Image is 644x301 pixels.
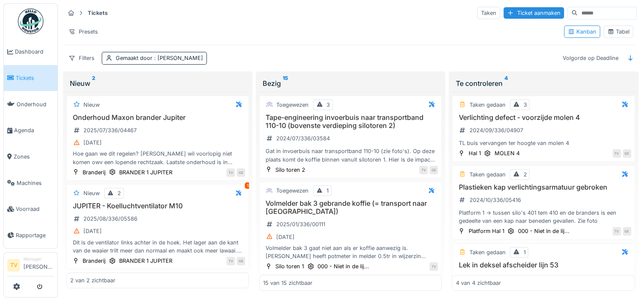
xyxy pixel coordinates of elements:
span: Zones [14,153,54,161]
div: TV [613,149,621,158]
h3: Tape-engineering invoerbuis naar transportband 110-10 (bovenste verdieping silotoren 2) [263,114,438,130]
span: Rapportage [16,231,54,239]
div: Filters [65,52,98,64]
div: Nieuw [83,189,100,197]
sup: 4 [504,78,507,88]
sup: 15 [283,78,288,88]
a: TV Manager[PERSON_NAME] [7,256,54,276]
h3: Verlichting defect - voorzijde molen 4 [456,114,631,122]
h3: JUPITER - Koelluchtventilator M10 [70,202,245,210]
div: Toegewezen [276,187,309,195]
div: 15 van 15 zichtbaar [263,279,312,287]
span: Machines [17,179,54,187]
div: Taken gedaan [469,170,505,179]
div: 2 [117,189,121,197]
div: BRANDER 1 JUPITER [119,257,172,265]
div: Ticket aanmaken [504,7,564,19]
div: 4 van 4 zichtbaar [456,279,501,287]
a: Dashboard [4,39,57,65]
div: Branderij [83,168,106,176]
div: Gemaakt door [116,54,203,62]
div: Nieuw [70,78,246,88]
a: Voorraad [4,196,57,222]
div: 2024/07/336/03584 [276,134,330,142]
div: 1 [326,187,329,195]
a: Rapportage [4,222,57,249]
span: Onderhoud [17,100,54,108]
h3: Onderhoud Maxon brander Jupiter [70,114,245,122]
div: Te controleren [455,78,631,88]
a: Machines [4,170,57,196]
div: TV [429,262,438,271]
li: TV [7,259,20,272]
a: Onderhoud [4,91,57,117]
div: Platform 1 -> tussen silo's 401 tem 410 en de branders is een gedeelte van een kap naar beneden g... [456,209,631,225]
div: 2 van 2 zichtbaar [70,276,115,284]
span: : [PERSON_NAME] [152,55,203,61]
img: Badge_color-CXgf-gQk.svg [18,9,43,34]
span: Tickets [16,74,54,82]
div: Manager [23,256,54,262]
div: Volmelder bak 3 gaat niet aan als er koffie aanwezig is. [PERSON_NAME] heeft potmeter in melder 0... [263,244,438,260]
div: TV [226,168,235,177]
span: Voorraad [16,205,54,213]
h3: Volmelder bak 3 gebrande koffie (= transport naar [GEOGRAPHIC_DATA]) [263,199,438,216]
div: Tabel [607,28,630,36]
div: Platform Hal 1 [468,227,504,235]
div: 3 [523,101,527,109]
a: Zones [4,144,57,170]
strong: Tickets [84,9,111,17]
div: GE [623,149,631,158]
div: TV [419,166,428,174]
div: 2 [523,170,527,179]
div: GE [429,166,438,174]
a: Agenda [4,117,57,144]
span: Dashboard [15,48,54,56]
div: 2025/01/336/00111 [276,220,325,228]
div: 2024/10/336/05416 [469,196,521,204]
li: [PERSON_NAME] [23,256,54,274]
div: Nieuw [83,101,100,109]
div: Volgorde op Deadline [559,52,622,64]
div: MOLEN 4 [494,149,519,157]
div: TV [226,257,235,265]
div: GE [237,168,245,177]
div: Taken [477,7,500,19]
div: 1 [245,182,251,189]
div: Taken gedaan [469,248,505,256]
div: GE [237,257,245,265]
h3: Plastieken kap verlichtingsarmatuur gebroken [456,183,631,191]
div: 1 [523,248,525,256]
div: Dit is de ventilator links achter in de hoek. Het lager aan de kant van de waaier trilt meer dan ... [70,239,245,255]
div: Branderij [83,257,106,265]
div: 2025/07/336/04467 [83,126,137,134]
div: 2025/08/336/05586 [83,215,137,223]
div: 000 - Niet in de lij... [318,262,369,270]
div: Bezig [263,78,438,88]
sup: 2 [92,78,95,88]
div: BRANDER 1 JUPITER [119,168,172,176]
div: TV [613,227,621,236]
div: Presets [65,26,102,38]
div: 3 [326,101,330,109]
div: Gat in invoerbuis naar transportband 110-10 (zie foto's). Op deze plaats komt de koffie binnen va... [263,147,438,163]
div: Hoe gaan we dit regelen? [PERSON_NAME] wil voorlopig niet komen owv een lopende rechtzaak. Laatst... [70,150,245,166]
h3: Lek in deksel afscheider lijn 53 [456,261,631,269]
div: 2024/09/336/04907 [469,126,523,134]
div: [DATE] [83,139,102,147]
div: [DATE] [83,227,102,235]
div: Taken gedaan [469,101,505,109]
div: 000 - Niet in de lij... [518,227,569,235]
div: Hal 1 [468,149,481,157]
div: GE [623,227,631,236]
div: Toegewezen [276,101,309,109]
a: Tickets [4,65,57,91]
div: TL buis vervangen ter hoogte van molen 4 [456,139,631,147]
div: 2024/11/336/06134 [469,274,519,282]
div: [DATE] [276,233,295,241]
div: Silo toren 1 [275,262,304,270]
div: Silo toren 2 [275,166,305,174]
div: Kanban [568,28,596,36]
span: Agenda [14,126,54,134]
